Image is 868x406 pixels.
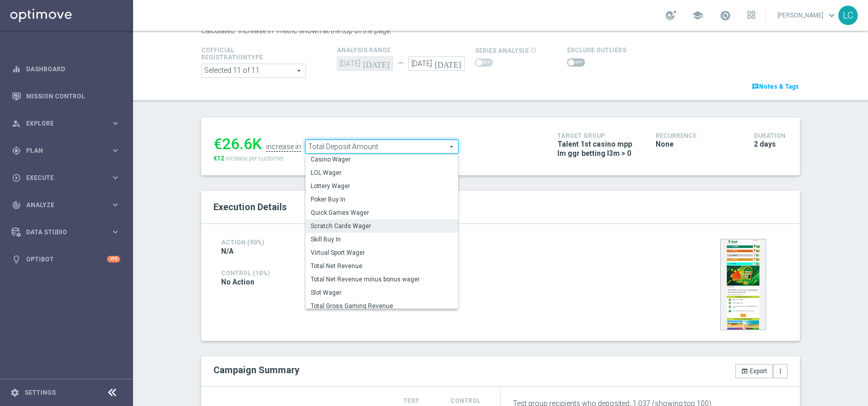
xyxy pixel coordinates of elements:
span: Explore [26,120,111,127]
span: No Action [221,277,254,287]
span: €12 [213,155,224,162]
span: keyboard_arrow_down [826,10,837,21]
div: Plan [12,146,111,155]
a: Mission Control [26,83,120,110]
span: Expert Online Expert Retail Master Online Master Retail Other and 6 more [202,64,306,77]
div: increase in [266,143,301,152]
span: N/A [221,247,233,256]
h4: Exclude Outliers [567,47,626,54]
i: [DATE] [363,56,393,68]
i: keyboard_arrow_right [111,118,120,128]
button: track_changes Analyze keyboard_arrow_right [11,201,121,209]
h4: Control (10%) [221,270,589,277]
i: info_outline [530,47,536,53]
span: 2 days [754,139,776,149]
span: None [656,139,674,149]
span: Virtual Sport Wager [311,249,453,257]
span: Execution Details [213,201,287,212]
i: keyboard_arrow_right [111,146,120,155]
h4: analysis range [337,47,475,54]
h4: Cofficial Registrationtype [201,47,288,61]
span: Skill Buy In [311,235,453,243]
button: lightbulb Optibot +10 [11,255,121,263]
i: more_vert [777,368,784,375]
span: series analysis [475,47,529,54]
i: track_changes [12,200,21,210]
i: keyboard_arrow_right [111,227,120,237]
h4: Target Group [557,132,640,139]
div: Execute [12,173,111,182]
i: keyboard_arrow_right [111,173,120,182]
button: Mission Control [11,92,121,100]
i: [DATE] [435,56,465,68]
span: Poker Buy In [311,195,453,204]
span: Quick Games Wager [311,209,453,217]
div: Data Studio [12,228,111,237]
i: chat [752,83,759,90]
span: Execute [26,175,111,181]
i: settings [10,388,19,397]
span: Analyze [26,202,111,208]
img: 35437.jpeg [720,239,766,330]
button: open_in_browser Export [735,364,773,378]
div: +10 [107,256,120,262]
i: keyboard_arrow_right [111,200,120,210]
button: more_vert [773,364,788,378]
i: equalizer [12,65,21,74]
button: gps_fixed Plan keyboard_arrow_right [11,147,121,155]
h4: Recurrence [656,132,739,139]
span: Test [403,397,419,404]
div: Explore [12,119,111,128]
h4: Duration [754,132,788,139]
button: Data Studio keyboard_arrow_right [11,228,121,236]
div: Analyze [12,200,111,210]
span: Data Studio [26,229,111,235]
span: school [692,10,703,21]
span: Lottery Wager [311,182,453,190]
span: Total Gross Gaming Revenue [311,302,453,310]
span: Scratch Cards Wager [311,222,453,230]
input: Select Date [408,56,465,71]
div: LC [838,6,858,25]
i: open_in_browser [741,368,748,375]
a: Settings [25,390,56,396]
span: Casino Wager [311,155,453,164]
span: Total Net Revenue minus bonus wager [311,275,453,283]
span: Plan [26,148,111,154]
i: play_circle_outline [12,173,21,182]
h4: Action (90%) [221,239,301,246]
button: equalizer Dashboard [11,65,121,73]
div: Mission Control [12,83,120,110]
i: gps_fixed [12,146,21,155]
span: Talent 1st casino mpp lm ggr betting l3m > 0 [557,139,640,158]
i: person_search [12,119,21,128]
button: person_search Explore keyboard_arrow_right [11,119,121,128]
div: — [393,59,408,68]
span: Slot Wager [311,289,453,297]
i: lightbulb [12,255,21,264]
button: play_circle_outline Execute keyboard_arrow_right [11,174,121,182]
a: Optibot [26,246,107,273]
a: [PERSON_NAME]keyboard_arrow_down [776,8,838,23]
div: Optibot [12,246,120,273]
div: €26.6K [213,135,262,153]
span: Total Net Revenue [311,262,453,270]
span: Control [450,397,481,404]
span: increase per customer [226,155,284,162]
h2: Campaign Summary [213,364,299,375]
span: LOL Wager [311,169,453,177]
a: chatNotes & Tags [751,81,800,92]
div: Dashboard [12,55,120,83]
a: Dashboard [26,55,120,83]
